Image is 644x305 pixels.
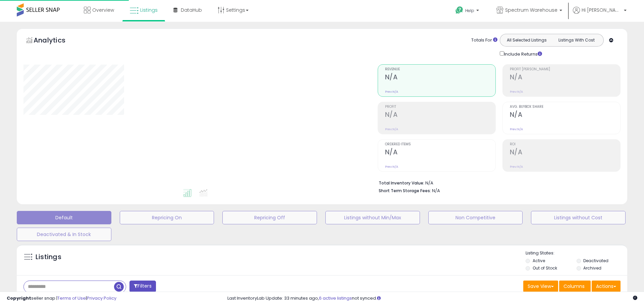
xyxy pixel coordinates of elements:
[222,211,317,224] button: Repricing Off
[7,295,116,302] div: seller snap | |
[573,7,627,22] a: Hi [PERSON_NAME]
[181,7,202,13] span: DataHub
[502,36,552,45] button: All Selected Listings
[510,148,620,157] h2: N/A
[325,211,420,224] button: Listings without Min/Max
[17,211,111,224] button: Default
[510,165,523,169] small: Prev: N/A
[385,105,495,109] span: Profit
[120,211,214,224] button: Repricing On
[510,73,620,82] h2: N/A
[379,178,615,186] li: N/A
[17,228,111,241] button: Deactivated & In Stock
[510,111,620,120] h2: N/A
[379,180,424,186] b: Total Inventory Value:
[385,143,495,146] span: Ordered Items
[432,187,440,194] span: N/A
[385,148,495,157] h2: N/A
[92,7,114,13] span: Overview
[471,37,497,44] div: Totals For
[510,68,620,71] span: Profit [PERSON_NAME]
[531,211,626,224] button: Listings without Cost
[428,211,523,224] button: Non Competitive
[582,7,622,13] span: Hi [PERSON_NAME]
[379,188,431,194] b: Short Term Storage Fees:
[34,35,78,47] h5: Analytics
[495,50,550,58] div: Include Returns
[510,127,523,131] small: Prev: N/A
[465,8,474,13] span: Help
[385,127,398,131] small: Prev: N/A
[510,143,620,146] span: ROI
[385,68,495,71] span: Revenue
[385,165,398,169] small: Prev: N/A
[551,36,601,45] button: Listings With Cost
[385,90,398,94] small: Prev: N/A
[450,1,486,22] a: Help
[7,295,31,301] strong: Copyright
[455,6,464,14] i: Get Help
[510,105,620,109] span: Avg. Buybox Share
[140,7,158,13] span: Listings
[505,7,557,13] span: Spectrum Warehouse
[385,73,495,82] h2: N/A
[510,90,523,94] small: Prev: N/A
[385,111,495,120] h2: N/A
